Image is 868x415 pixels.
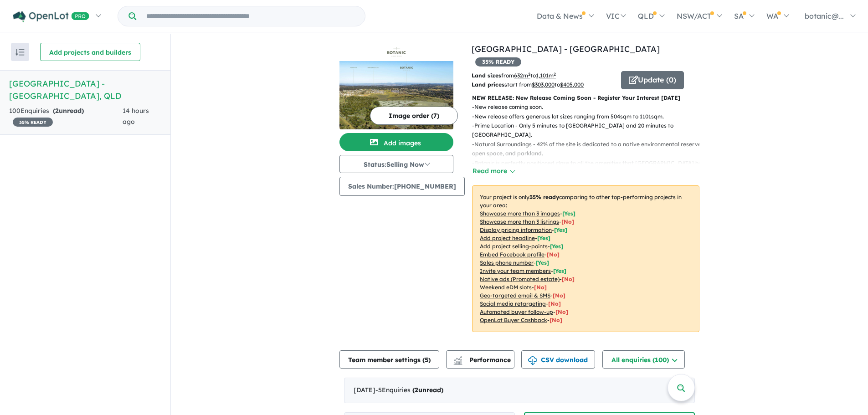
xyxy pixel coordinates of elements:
[555,308,568,315] span: [No]
[472,112,707,121] p: - New release offers generous lot sizes ranging from 504sqm to 1101sqm.
[339,133,453,151] button: Add images
[534,284,547,291] span: [No]
[472,102,707,112] p: - New release coming soon.
[521,350,595,369] button: CSV download
[9,106,123,128] div: 100 Enquir ies
[375,386,443,394] span: - 5 Enquir ies
[554,226,567,233] span: [ Yes ]
[339,350,439,369] button: Team member settings (5)
[805,11,844,20] span: botanic@...
[480,226,552,233] u: Display pricing information
[425,356,428,364] span: 5
[560,81,584,88] u: $ 405,000
[554,72,556,77] sup: 2
[480,300,546,307] u: Social media retargeting
[472,140,707,159] p: - Natural Surroundings - 42% of the site is dedicated to a native environmental reserve, open spa...
[548,300,561,307] span: [No]
[480,218,559,225] u: Showcase more than 3 listings
[339,43,453,129] a: Botanic Estate - Highfields LogoBotanic Estate - Highfields
[480,259,534,266] u: Sales phone number
[123,107,149,126] span: 14 hours ago
[602,350,685,369] button: All enquiries (100)
[40,43,140,61] button: Add projects and builders
[370,107,458,125] button: Image order (7)
[480,267,551,274] u: Invite your team members
[480,317,547,323] u: OpenLot Buyer Cashback
[562,276,575,282] span: [No]
[480,235,535,241] u: Add project headline
[13,118,53,127] span: 35 % READY
[472,185,699,332] p: Your project is only comparing to other top-performing projects in your area: - - - - - - - - - -...
[480,308,553,315] u: Automated buyer follow-up
[621,71,684,89] button: Update (0)
[472,80,614,89] p: start from
[138,6,363,26] input: Try estate name, suburb, builder or developer
[343,46,450,57] img: Botanic Estate - Highfields Logo
[550,317,562,323] span: [No]
[472,72,501,79] b: Land sizes
[480,243,548,250] u: Add project selling-points
[480,210,560,217] u: Showcase more than 3 images
[536,72,556,79] u: 1,101 m
[454,356,462,361] img: line-chart.svg
[15,49,25,56] img: sort.svg
[536,259,549,266] span: [ Yes ]
[480,284,532,291] u: Weekend eDM slots
[530,72,556,79] span: to
[562,210,575,217] span: [ Yes ]
[13,11,89,22] img: Openlot PRO Logo White
[339,177,465,196] button: Sales Number:[PHONE_NUMBER]
[339,61,453,129] img: Botanic Estate - Highfields
[339,155,453,173] button: Status:Selling Now
[9,77,161,102] h5: [GEOGRAPHIC_DATA] - [GEOGRAPHIC_DATA] , QLD
[472,71,614,80] p: from
[446,350,514,369] button: Performance
[550,243,563,250] span: [ Yes ]
[532,81,555,88] u: $ 303,000
[529,194,559,200] b: 35 % ready
[472,166,515,176] button: Read more
[475,57,521,67] span: 35 % READY
[537,235,550,241] span: [ Yes ]
[472,81,504,88] b: Land prices
[455,356,511,364] span: Performance
[415,386,418,394] span: 2
[412,386,443,394] strong: ( unread)
[472,93,699,102] p: NEW RELEASE: New Release Coming Soon - Register Your Interest [DATE]
[480,292,550,299] u: Geo-targeted email & SMS
[555,81,584,88] span: to
[53,107,84,115] strong: ( unread)
[553,267,566,274] span: [ Yes ]
[472,121,707,140] p: - Prime Location - Only 5 minutes to [GEOGRAPHIC_DATA] and 20 minutes to [GEOGRAPHIC_DATA].
[453,359,462,365] img: bar-chart.svg
[480,251,544,258] u: Embed Facebook profile
[561,218,574,225] span: [ No ]
[553,292,565,299] span: [No]
[55,107,59,115] span: 2
[528,356,537,365] img: download icon
[528,72,530,77] sup: 2
[472,44,660,54] a: [GEOGRAPHIC_DATA] - [GEOGRAPHIC_DATA]
[344,378,695,403] div: [DATE]
[514,72,530,79] u: 632 m
[547,251,560,258] span: [ No ]
[480,276,560,282] u: Native ads (Promoted estate)
[472,159,707,177] p: - Botanic is perfectly positioned close to all the amenities that [GEOGRAPHIC_DATA] has to offer ...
